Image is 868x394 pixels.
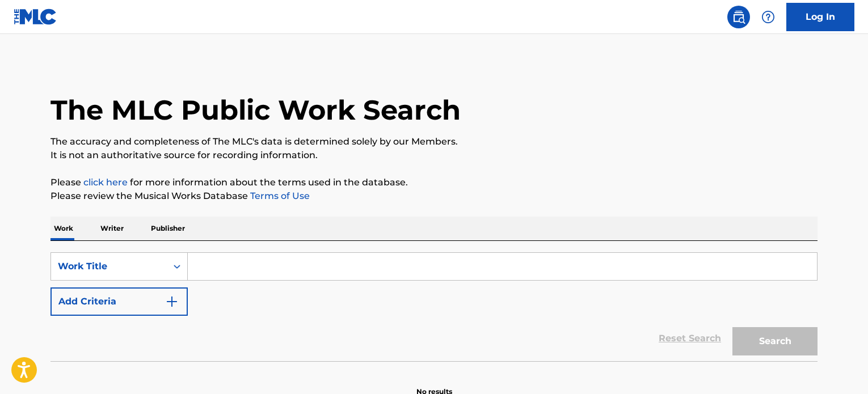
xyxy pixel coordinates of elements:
[83,177,128,188] a: click here
[165,295,179,308] img: 9d2ae6d4665cec9f34b9.svg
[14,9,57,25] img: MLC Logo
[727,6,750,28] a: Public Search
[761,10,775,24] img: help
[50,189,818,203] p: Please review the Musical Works Database
[50,149,818,162] p: It is not an authoritative source for recording information.
[97,217,127,240] p: Writer
[757,6,779,28] div: Help
[148,217,188,240] p: Publisher
[58,260,160,273] div: Work Title
[811,340,868,394] iframe: Chat Widget
[50,252,818,361] form: Search Form
[50,93,461,127] h1: The MLC Public Work Search
[50,217,77,240] p: Work
[50,287,188,316] button: Add Criteria
[248,190,310,201] a: Terms of Use
[732,10,745,24] img: search
[786,3,854,31] a: Log In
[50,135,818,149] p: The accuracy and completeness of The MLC's data is determined solely by our Members.
[50,176,818,189] p: Please for more information about the terms used in the database.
